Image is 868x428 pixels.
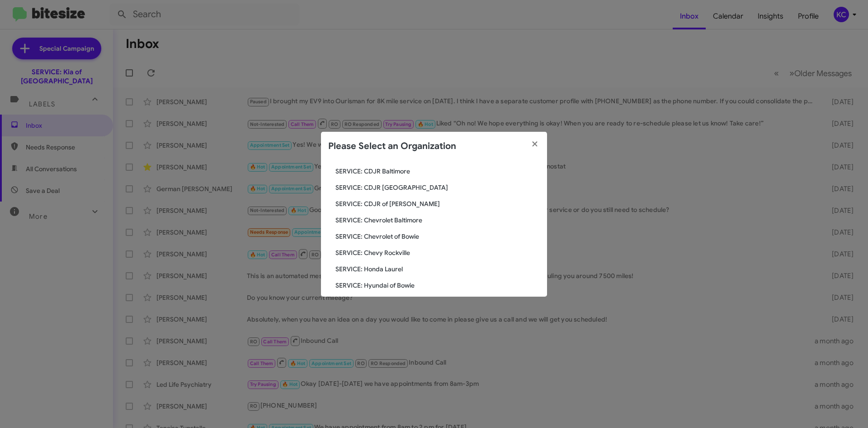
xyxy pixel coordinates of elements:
span: SERVICE: Chevrolet of Bowie [335,232,540,241]
span: SERVICE: Hyundai of Bowie [335,281,540,290]
span: SERVICE: Chevy Rockville [335,248,540,257]
span: SERVICE: Chevrolet Baltimore [335,216,540,225]
h2: Please Select an Organization [328,139,456,154]
span: SERVICE: CDJR Baltimore [335,167,540,176]
span: SERVICE: Honda Laurel [335,264,540,274]
span: SERVICE: CDJR of [PERSON_NAME] [335,199,540,208]
span: SERVICE: CDJR [GEOGRAPHIC_DATA] [335,183,540,192]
